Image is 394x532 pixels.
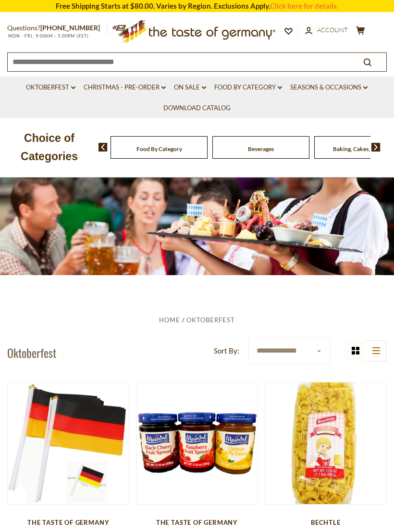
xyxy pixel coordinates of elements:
[159,316,180,324] a: Home
[136,519,258,526] div: The Taste of Germany
[265,382,386,504] img: Bechtle Swabian "Beer Stein" Egg Pasta 17.6 oz
[163,103,231,114] a: Download Catalog
[305,25,348,36] a: Account
[136,382,258,504] img: Maintal "Black-Red-Golden" Premium Fruit Preserves, 3 pack - SPECIAL PRICE
[186,316,235,324] a: Oktoberfest
[40,24,100,32] a: [PHONE_NUMBER]
[333,145,393,152] a: Baking, Cakes, Desserts
[98,143,108,152] img: previous arrow
[214,82,282,93] a: Food By Category
[7,519,129,526] div: The Taste of Germany
[7,345,56,360] h1: Oktoberfest
[270,1,338,10] a: Click here for details.
[214,345,239,357] label: Sort By:
[84,82,166,93] a: Christmas - PRE-ORDER
[317,26,348,34] span: Account
[290,82,368,93] a: Seasons & Occasions
[136,145,182,152] a: Food By Category
[371,143,381,152] img: next arrow
[26,82,75,93] a: Oktoberfest
[7,22,107,34] p: Questions?
[7,33,89,38] span: MON - FRI, 9:00AM - 5:00PM (EST)
[248,145,274,152] a: Beverages
[174,82,206,93] a: On Sale
[8,382,129,504] img: The Taste of Germany "Black Red Gold" German Flags (pack of 5), weather-resistant, 8 x 5 inches
[265,519,387,526] div: Bechtle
